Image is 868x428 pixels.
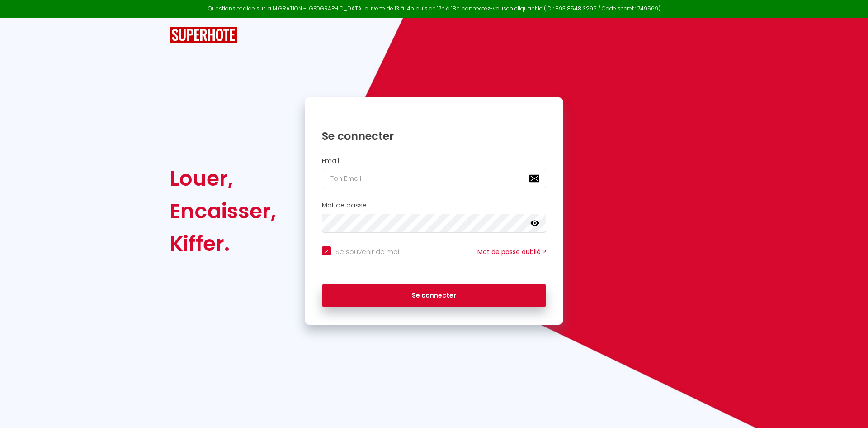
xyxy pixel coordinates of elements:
img: SuperHote logo [170,27,237,43]
h1: Se connecter [322,129,546,143]
div: Encaisser, [170,195,276,227]
h2: Mot de passe [322,202,546,209]
a: en cliquant ici [506,5,544,12]
a: Mot de passe oublié ? [477,247,546,256]
h2: Email [322,157,546,165]
div: Louer, [170,162,276,195]
input: Ton Email [322,169,546,188]
button: Se connecter [322,284,546,307]
div: Kiffer. [170,227,276,260]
